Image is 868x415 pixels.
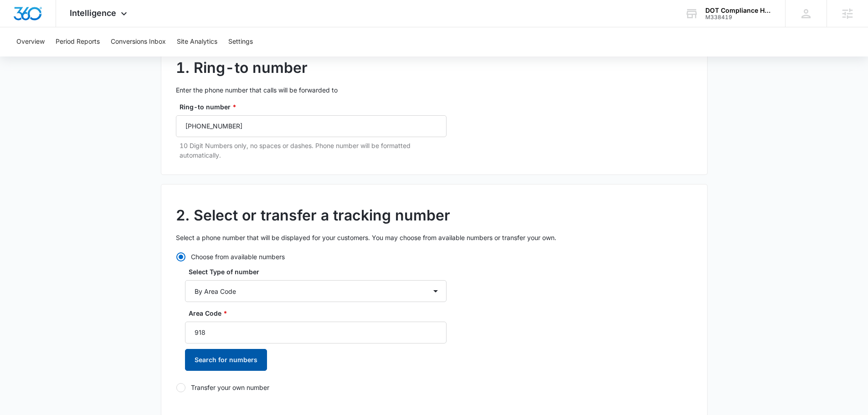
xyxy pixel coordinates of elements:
[176,57,693,79] h2: 1. Ring-to number
[176,383,447,392] label: Transfer your own number
[176,205,693,226] h2: 2. Select or transfer a tracking number
[176,233,693,242] p: Select a phone number that will be displayed for your customers. You may choose from available nu...
[176,85,693,95] p: Enter the phone number that calls will be forwarded to
[16,27,45,56] button: Overview
[180,102,450,112] label: Ring-to number
[177,27,217,56] button: Site Analytics
[228,27,253,56] button: Settings
[185,349,267,371] button: Search for numbers
[176,252,447,261] label: Choose from available numbers
[111,27,166,56] button: Conversions Inbox
[705,7,772,14] div: account name
[189,267,450,277] label: Select Type of number
[705,14,772,20] div: account id
[189,308,450,318] label: Area Code
[70,8,116,18] span: Intelligence
[56,27,100,56] button: Period Reports
[180,141,447,160] p: 10 Digit Numbers only, no spaces or dashes. Phone number will be formatted automatically.
[176,115,447,137] input: (123) 456-7890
